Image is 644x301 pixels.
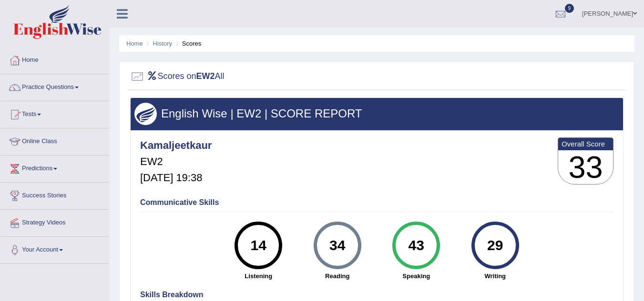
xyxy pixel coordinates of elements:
strong: Writing [460,272,530,281]
div: 14 [241,225,276,265]
a: Strategy Videos [0,210,109,233]
div: 29 [478,225,512,265]
strong: Speaking [382,272,451,281]
div: 43 [399,225,434,265]
a: Tests [0,101,109,125]
strong: Listening [224,272,294,281]
a: Home [126,40,143,47]
h4: Skills Breakdown [140,291,613,299]
a: History [153,40,172,47]
a: Success Stories [0,183,109,206]
b: EW2 [196,71,215,81]
li: Scores [174,39,202,48]
span: 9 [565,4,574,13]
a: Online Class [0,128,109,152]
h4: Communicative Skills [140,198,613,207]
a: Practice Questions [0,74,109,98]
b: Overall Score [562,140,610,148]
a: Home [0,47,109,71]
h5: [DATE] 19:38 [140,172,212,184]
img: wings.png [134,103,157,125]
h5: EW2 [140,156,212,167]
h3: 33 [558,150,613,184]
h2: Scores on All [130,69,225,84]
div: 34 [320,225,355,265]
a: Predictions [0,155,109,179]
a: Your Account [0,237,109,261]
strong: Reading [303,272,372,281]
h3: English Wise | EW2 | SCORE REPORT [134,107,619,120]
h4: Kamaljeetkaur [140,140,212,151]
